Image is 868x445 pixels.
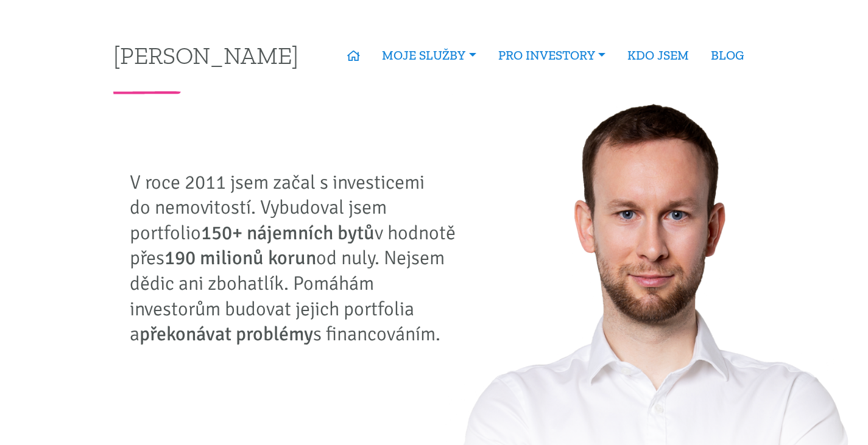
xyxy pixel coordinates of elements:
a: MOJE SLUŽBY [371,41,487,69]
a: BLOG [700,41,755,69]
p: V roce 2011 jsem začal s investicemi do nemovitostí. Vybudoval jsem portfolio v hodnotě přes od n... [130,170,465,347]
strong: 190 milionů korun [164,246,316,270]
a: KDO JSEM [616,41,700,69]
strong: 150+ nájemních bytů [201,221,375,245]
a: PRO INVESTORY [487,41,616,69]
a: [PERSON_NAME] [113,43,298,67]
strong: překonávat problémy [139,322,313,346]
